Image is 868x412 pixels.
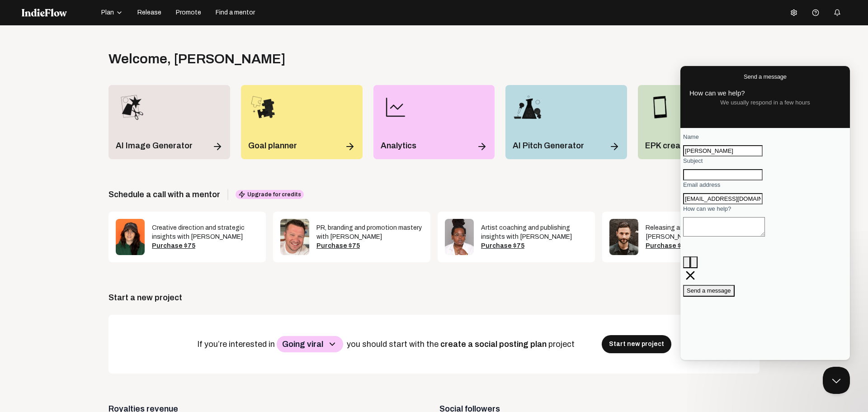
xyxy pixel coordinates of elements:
span: If you’re interested in [197,340,277,349]
div: Purchase $75 [481,242,588,251]
button: Going viral [277,336,343,352]
button: Start new project [602,335,671,353]
button: Promote [170,5,207,20]
div: PR, branding and promotion mastery with [PERSON_NAME] [316,223,423,242]
div: Welcome [108,51,286,67]
p: AI Pitch Generator [513,139,584,152]
p: Analytics [381,139,416,152]
button: Plan [96,5,128,20]
div: Purchase $75 [152,242,259,251]
span: you should start with the [347,340,440,349]
div: Releasing and branding tips with [PERSON_NAME] [646,223,752,242]
span: , [PERSON_NAME] [167,52,286,66]
img: epk_icon.png [645,92,675,122]
div: Creative direction and strategic insights with [PERSON_NAME] [152,223,259,242]
img: line-chart.png [381,92,410,122]
img: pitch_wizard_icon.png [513,92,542,122]
span: Release [137,8,161,17]
div: Start a new project [108,291,182,304]
span: Schedule a call with a mentor [108,188,220,201]
span: Find a mentor [216,8,255,17]
span: Promote [176,8,201,17]
img: indieflow-logo-white.svg [22,9,67,17]
p: EPK creator [645,139,692,152]
iframe: Help Scout Beacon - Close [823,367,850,394]
p: AI Image Generator [116,139,193,152]
div: Purchase $75 [646,242,752,251]
iframe: To enrich screen reader interactions, please activate Accessibility in Grammarly extension settings [680,66,850,360]
button: Find a mentor [210,5,260,20]
img: goal_planner_icon.png [248,92,278,122]
span: Plan [101,8,114,17]
button: Release [132,5,167,20]
div: Purchase $75 [316,242,423,251]
span: Upgrade for credits [236,190,304,199]
span: create a social posting plan [440,340,548,349]
img: merch_designer_icon.png [116,92,146,122]
p: Goal planner [248,139,297,152]
span: project [548,340,576,349]
div: Artist coaching and publishing insights with [PERSON_NAME] [481,223,588,242]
